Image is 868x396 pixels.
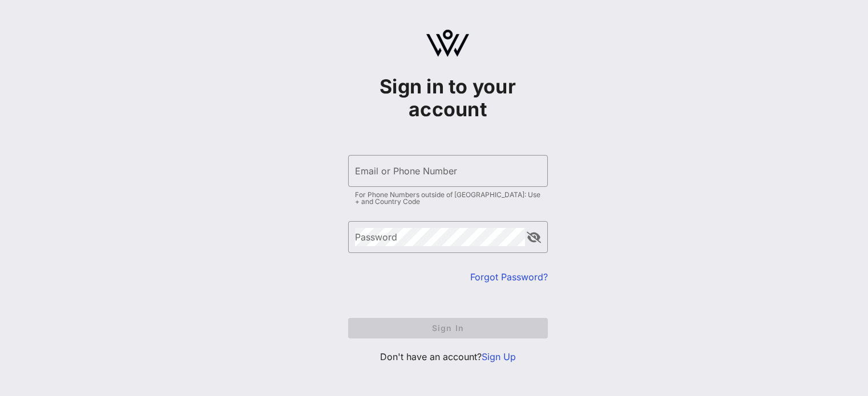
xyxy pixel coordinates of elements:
h1: Sign in to your account [348,75,548,121]
a: Sign Up [482,351,516,362]
p: Don't have an account? [348,350,548,364]
button: append icon [527,232,541,243]
img: logo.svg [426,30,469,57]
a: Forgot Password? [470,271,548,283]
div: For Phone Numbers outside of [GEOGRAPHIC_DATA]: Use + and Country Code [355,191,541,205]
